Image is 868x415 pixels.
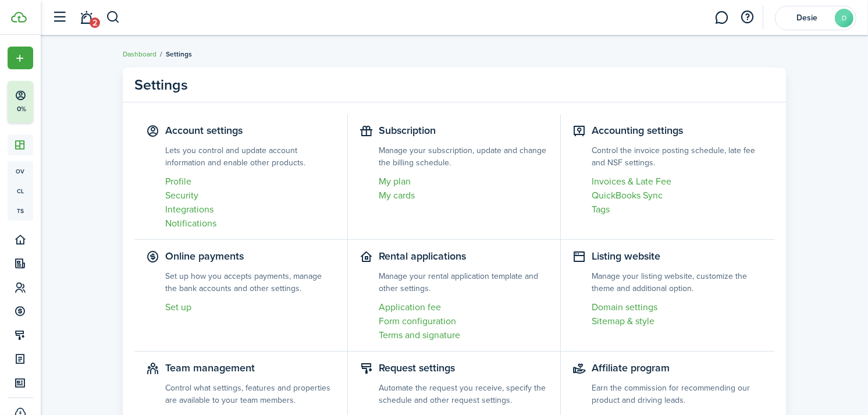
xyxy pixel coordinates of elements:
[379,382,549,406] settings-item-description: Automate the request you receive, specify the schedule and other request settings.
[592,382,763,406] settings-item-description: Earn the commission for recommending our product and driving leads.
[134,74,188,96] panel-main-title: Settings
[379,270,549,295] settings-item-description: Manage your rental application template and other settings.
[379,175,549,189] a: My plan
[49,6,71,29] button: Open sidebar
[8,47,33,69] button: Open menu
[592,175,763,189] a: Invoices & Late Fee
[379,300,549,314] a: Application fee
[90,17,100,28] span: 2
[165,189,336,203] a: Security
[165,300,336,314] a: Set up
[592,144,763,169] settings-item-description: Control the invoice posting schedule, late fee and NSF settings.
[379,189,549,203] a: My cards
[8,81,104,123] button: 0%
[8,201,33,221] a: ts
[123,49,156,59] a: Dashboard
[592,203,763,217] a: Tags
[592,270,763,295] settings-item-description: Manage your listing website, customize the theme and additional option.
[8,161,33,181] a: ov
[379,314,549,328] a: Form configuration
[738,8,757,27] button: Open resource center
[592,314,763,328] a: Sitemap & style
[379,328,549,342] a: Terms and signature
[592,300,763,314] a: Domain settings
[165,175,336,189] a: Profile
[379,144,549,169] settings-item-description: Manage your subscription, update and change the billing schedule.
[711,3,733,33] a: Messaging
[165,270,336,295] settings-item-description: Set up how you accepts payments, manage the bank accounts and other settings.
[165,144,336,169] settings-item-description: Lets you control and update account information and enable other products.
[592,189,763,203] a: QuickBooks Sync
[76,3,98,33] a: Notifications
[165,217,336,230] a: Notifications
[784,14,830,22] span: Desie
[8,181,33,201] a: cl
[166,49,192,59] span: Settings
[11,12,27,23] img: TenantCloud
[106,8,120,27] button: Search
[835,9,853,27] avatar-text: D
[15,104,29,114] p: 0%
[165,203,336,217] a: Integrations
[165,382,336,406] settings-item-description: Control what settings, features and properties are available to your team members.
